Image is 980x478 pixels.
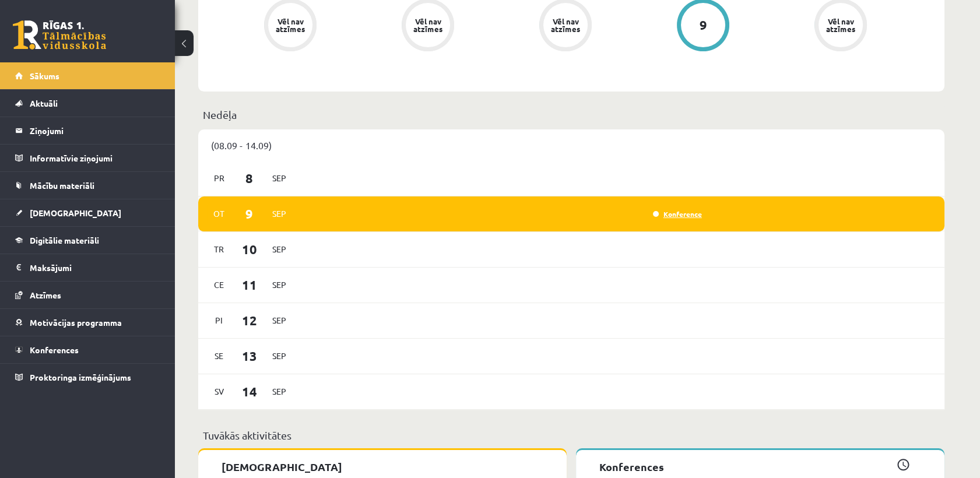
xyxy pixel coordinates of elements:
[267,240,291,258] span: Sep
[207,382,231,400] span: Sv
[15,282,160,308] a: Atzīmes
[15,62,160,89] a: Sākums
[203,427,940,443] p: Tuvākās aktivitātes
[824,17,857,33] div: Vēl nav atzīmes
[207,347,231,365] span: Se
[30,290,61,300] span: Atzīmes
[267,205,291,223] span: Sep
[231,275,268,294] span: 11
[15,364,160,391] a: Proktoringa izmēģinājums
[653,209,702,219] a: Konference
[30,98,58,108] span: Aktuāli
[30,235,99,245] span: Digitālie materiāli
[30,71,59,81] span: Sākums
[549,17,582,33] div: Vēl nav atzīmes
[231,346,268,365] span: 13
[13,20,106,50] a: Rīgas 1. Tālmācības vidusskola
[203,107,940,122] p: Nedēļa
[267,276,291,294] span: Sep
[599,459,909,475] p: Konferences
[15,199,160,226] a: [DEMOGRAPHIC_DATA]
[30,345,79,355] span: Konferences
[30,254,160,281] legend: Maksājumi
[412,17,444,33] div: Vēl nav atzīmes
[207,169,231,187] span: Pr
[15,254,160,281] a: Maksājumi
[15,117,160,144] a: Ziņojumi
[274,17,307,33] div: Vēl nav atzīmes
[30,317,122,328] span: Motivācijas programma
[30,180,94,191] span: Mācību materiāli
[30,208,121,218] span: [DEMOGRAPHIC_DATA]
[231,382,268,401] span: 14
[207,311,231,329] span: Pi
[15,145,160,171] a: Informatīvie ziņojumi
[231,204,268,223] span: 9
[15,172,160,199] a: Mācību materiāli
[207,276,231,294] span: Ce
[267,347,291,365] span: Sep
[231,240,268,259] span: 10
[15,90,160,117] a: Aktuāli
[30,117,160,144] legend: Ziņojumi
[222,459,532,475] p: [DEMOGRAPHIC_DATA]
[267,311,291,329] span: Sep
[30,372,131,382] span: Proktoringa izmēģinājums
[700,19,707,31] div: 9
[15,336,160,363] a: Konferences
[267,169,291,187] span: Sep
[15,309,160,336] a: Motivācijas programma
[231,168,268,188] span: 8
[198,129,944,161] div: (08.09 - 14.09)
[207,240,231,258] span: Tr
[231,311,268,330] span: 12
[207,205,231,223] span: Ot
[267,382,291,400] span: Sep
[30,145,160,171] legend: Informatīvie ziņojumi
[15,227,160,254] a: Digitālie materiāli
